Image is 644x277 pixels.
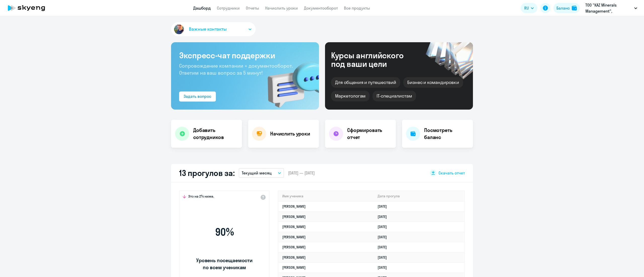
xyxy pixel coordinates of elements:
[521,3,537,13] button: RU
[378,214,391,219] a: [DATE]
[403,77,463,88] div: Бизнес и командировки
[195,226,253,238] span: 90 %
[288,170,315,176] span: [DATE] — [DATE]
[189,26,227,32] span: Важные контакты
[171,22,256,36] button: Важные контакты
[572,6,577,11] img: balance
[179,168,235,178] h2: 13 прогулов за:
[239,168,284,178] button: Текущий месяц
[331,51,417,68] div: Курсы английского под ваши цели
[378,224,391,229] a: [DATE]
[583,2,640,14] button: ТОО "KAZ Minerals Management", Постоплата
[524,5,529,11] span: RU
[378,265,391,270] a: [DATE]
[331,91,370,101] div: Маркетологам
[282,245,306,249] a: [PERSON_NAME]
[585,2,632,14] p: ТОО "KAZ Minerals Management", Постоплата
[260,53,319,110] img: bg-img
[378,255,391,260] a: [DATE]
[378,235,391,239] a: [DATE]
[378,245,391,249] a: [DATE]
[188,194,214,200] span: Это на 2% ниже,
[179,50,311,60] h3: Экспресс-чат поддержки
[179,63,293,76] span: Сопровождение компании + документооборот. Ответим на ваш вопрос за 5 минут!
[217,6,240,11] a: Сотрудники
[553,3,580,13] button: Балансbalance
[270,130,310,137] h4: Начислить уроки
[556,5,570,11] div: Баланс
[373,91,416,101] div: IT-специалистам
[347,127,392,141] h4: Сформировать отчет
[282,204,306,209] a: [PERSON_NAME]
[374,191,464,201] th: Дата прогула
[265,6,298,11] a: Начислить уроки
[242,170,272,176] p: Текущий месяц
[278,191,374,201] th: Имя ученика
[246,6,259,11] a: Отчеты
[424,127,469,141] h4: Посмотреть баланс
[282,255,306,260] a: [PERSON_NAME]
[282,214,306,219] a: [PERSON_NAME]
[179,91,216,102] button: Задать вопрос
[193,6,211,11] a: Дашборд
[344,6,370,11] a: Все продукты
[173,23,185,35] img: avatar
[184,93,211,99] div: Задать вопрос
[282,224,306,229] a: [PERSON_NAME]
[331,77,400,88] div: Для общения и путешествий
[193,127,238,141] h4: Добавить сотрудников
[438,170,465,176] span: Скачать отчет
[195,257,253,271] span: Уровень посещаемости по всем ученикам
[282,235,306,239] a: [PERSON_NAME]
[304,6,338,11] a: Документооборот
[282,265,306,270] a: [PERSON_NAME]
[378,204,391,209] a: [DATE]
